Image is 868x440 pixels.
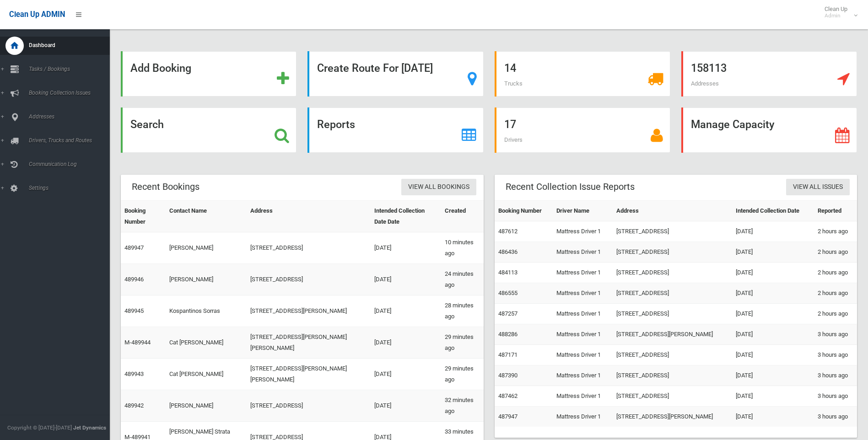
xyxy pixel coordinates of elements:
[441,327,483,359] td: 29 minutes ago
[553,345,612,365] td: Mattress Driver 1
[130,118,164,131] strong: Search
[732,365,814,386] td: [DATE]
[9,10,65,19] span: Clean Up ADMIN
[814,304,857,324] td: 2 hours ago
[247,359,371,390] td: [STREET_ADDRESS][PERSON_NAME][PERSON_NAME]
[247,295,371,327] td: [STREET_ADDRESS][PERSON_NAME]
[26,90,117,96] span: Booking Collection Issues
[691,118,774,131] strong: Manage Capacity
[681,51,857,97] a: 158113 Addresses
[371,390,441,422] td: [DATE]
[317,118,355,131] strong: Reports
[307,107,483,153] a: Reports
[613,304,732,324] td: [STREET_ADDRESS]
[814,201,857,221] th: Reported
[498,392,518,399] a: 487462
[371,359,441,390] td: [DATE]
[732,221,814,242] td: [DATE]
[814,386,857,407] td: 3 hours ago
[26,66,117,72] span: Tasks / Bookings
[553,242,612,263] td: Mattress Driver 1
[814,345,857,365] td: 3 hours ago
[613,365,732,386] td: [STREET_ADDRESS]
[26,42,117,48] span: Dashboard
[553,365,612,386] td: Mattress Driver 1
[124,276,144,283] a: 489946
[613,386,732,407] td: [STREET_ADDRESS]
[613,263,732,283] td: [STREET_ADDRESS]
[166,232,247,264] td: [PERSON_NAME]
[814,407,857,427] td: 3 hours ago
[504,136,523,143] span: Drivers
[124,402,144,409] a: 489942
[732,324,814,345] td: [DATE]
[732,242,814,263] td: [DATE]
[814,324,857,345] td: 3 hours ago
[613,324,732,345] td: [STREET_ADDRESS][PERSON_NAME]
[317,62,433,75] strong: Create Route For [DATE]
[820,5,857,19] span: Clean Up
[553,407,612,427] td: Mattress Driver 1
[495,107,670,153] a: 17 Drivers
[371,232,441,264] td: [DATE]
[732,304,814,324] td: [DATE]
[498,228,518,235] a: 487612
[732,345,814,365] td: [DATE]
[814,242,857,263] td: 2 hours ago
[613,221,732,242] td: [STREET_ADDRESS]
[732,386,814,407] td: [DATE]
[732,201,814,221] th: Intended Collection Date
[166,295,247,327] td: Kospantinos Sorras
[247,232,371,264] td: [STREET_ADDRESS]
[441,295,483,327] td: 28 minutes ago
[247,390,371,422] td: [STREET_ADDRESS]
[814,221,857,242] td: 2 hours ago
[553,221,612,242] td: Mattress Driver 1
[124,370,144,377] a: 489943
[613,242,732,263] td: [STREET_ADDRESS]
[121,178,210,196] header: Recent Bookings
[553,201,612,221] th: Driver Name
[121,51,297,97] a: Add Booking
[26,137,117,144] span: Drivers, Trucks and Routes
[814,365,857,386] td: 3 hours ago
[613,283,732,304] td: [STREET_ADDRESS]
[613,201,732,221] th: Address
[124,307,144,314] a: 489945
[124,244,144,251] a: 489947
[124,339,151,346] a: M-489944
[498,372,518,379] a: 487390
[691,62,727,75] strong: 158113
[121,107,297,153] a: Search
[825,12,847,19] small: Admin
[247,201,371,232] th: Address
[495,51,670,97] a: 14 Trucks
[814,263,857,283] td: 2 hours ago
[504,62,516,75] strong: 14
[498,351,518,358] a: 487171
[732,263,814,283] td: [DATE]
[166,201,247,232] th: Contact Name
[498,290,518,296] a: 486555
[495,178,646,196] header: Recent Collection Issue Reports
[26,185,117,191] span: Settings
[498,331,518,338] a: 488286
[130,62,191,75] strong: Add Booking
[498,269,518,276] a: 484113
[247,327,371,359] td: [STREET_ADDRESS][PERSON_NAME][PERSON_NAME]
[307,51,483,97] a: Create Route For [DATE]
[613,407,732,427] td: [STREET_ADDRESS][PERSON_NAME]
[26,161,117,167] span: Communication Log
[371,264,441,295] td: [DATE]
[553,283,612,304] td: Mattress Driver 1
[121,201,166,232] th: Booking Number
[441,264,483,295] td: 24 minutes ago
[495,201,553,221] th: Booking Number
[498,413,518,420] a: 487947
[498,248,518,255] a: 486436
[504,118,516,131] strong: 17
[441,390,483,422] td: 32 minutes ago
[786,179,850,196] a: View All Issues
[691,80,719,87] span: Addresses
[247,264,371,295] td: [STREET_ADDRESS]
